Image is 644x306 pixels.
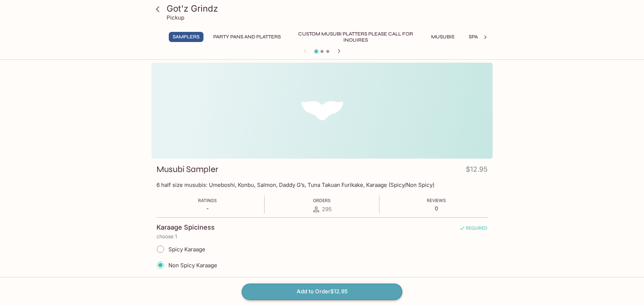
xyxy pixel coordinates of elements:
[151,63,493,159] div: Musubi Sampler
[156,181,488,188] p: 6 half size musubis: Umeboshi, Konbu, Salmon, Daddy G’s, Tuna Takuan Furikake, Karaage (Spicy/Non...
[313,198,331,203] span: Orders
[322,206,332,213] span: 295
[156,223,215,231] h4: Karaage Spiciness
[242,284,402,299] button: Add to Order$12.95
[427,198,446,203] span: Reviews
[167,3,490,14] h3: Got'z Grindz
[291,32,421,42] button: Custom Musubi Platters PLEASE CALL FOR INQUIRES
[209,32,285,42] button: Party Pans and Platters
[198,205,217,212] p: -
[198,198,217,203] span: Ratings
[156,234,488,239] p: choose 1
[156,164,218,175] h3: Musubi Sampler
[465,32,511,42] button: Spam Musubis
[426,32,459,42] button: Musubis
[466,164,488,178] h4: $12.95
[168,262,217,269] span: Non Spicy Karaage
[427,205,446,212] p: 0
[169,32,203,42] button: Samplers
[459,225,488,234] span: REQUIRED
[168,246,205,253] span: Spicy Karaage
[167,14,184,21] p: Pickup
